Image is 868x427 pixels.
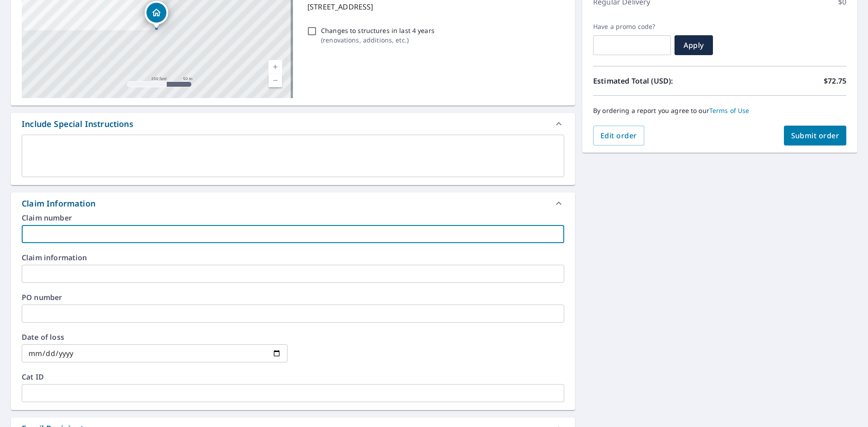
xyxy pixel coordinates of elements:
[784,126,847,145] button: Submit order
[22,214,564,221] label: Claim number
[593,107,846,115] p: By ordering a report you agree to our
[145,1,168,29] div: Dropped pin, building 1, Residential property, 5237 Buckingham Ave Portage, IN 46368
[593,126,644,145] button: Edit order
[321,35,434,45] p: ( renovations, additions, etc. )
[593,75,720,86] p: Estimated Total (USD):
[791,131,840,141] span: Submit order
[22,373,564,380] label: Cat ID
[682,40,706,50] span: Apply
[11,113,575,135] div: Include Special Instructions
[321,26,434,35] p: Changes to structures in last 4 years
[269,60,282,74] a: Current Level 17, Zoom In
[22,333,288,341] label: Date of loss
[11,192,575,214] div: Claim Information
[307,1,561,12] p: [STREET_ADDRESS]
[709,106,750,115] a: Terms of Use
[22,294,564,301] label: PO number
[675,35,713,55] button: Apply
[824,75,846,86] p: $72.75
[269,74,282,87] a: Current Level 17, Zoom Out
[22,254,564,261] label: Claim information
[22,118,133,130] div: Include Special Instructions
[600,131,637,141] span: Edit order
[593,23,671,31] label: Have a promo code?
[22,197,95,210] div: Claim Information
